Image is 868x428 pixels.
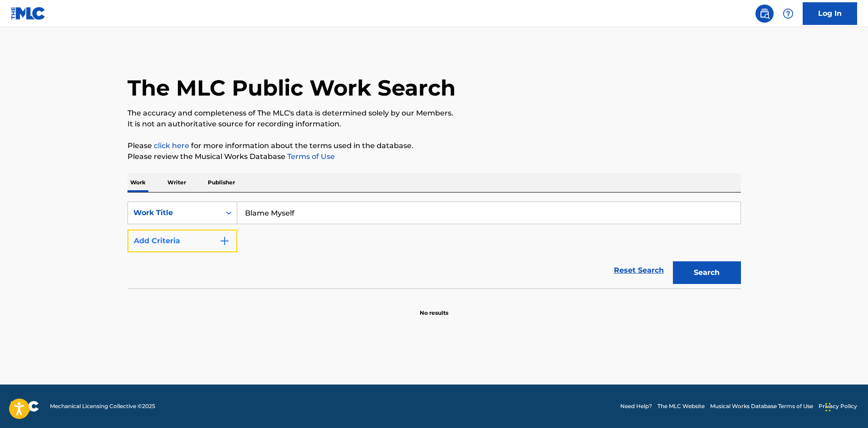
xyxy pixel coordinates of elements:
button: Add Criteria [128,230,237,252]
img: MLC Logo [11,7,46,20]
div: Drag [825,394,831,421]
iframe: Chat Widget [823,385,868,428]
p: It is not an authoritative source for recording information. [128,119,741,130]
a: Musical Works Database Terms of Use [710,402,813,410]
a: Reset Search [609,260,668,280]
a: Log In [803,2,857,25]
div: Work Title [133,207,215,218]
p: Work [128,173,148,192]
form: Search Form [128,202,741,289]
h1: The MLC Public Work Search [128,74,456,101]
img: 9d2ae6d4665cec9f34b9.svg [219,236,230,246]
a: Privacy Policy [819,402,857,410]
p: Please for more information about the terms used in the database. [128,140,741,151]
div: Help [779,5,797,23]
button: Search [673,261,741,284]
p: Writer [165,173,189,192]
a: Need Help? [620,402,652,410]
img: help [783,8,794,19]
p: No results [420,298,448,317]
a: Public Search [755,5,774,23]
p: Please review the Musical Works Database [128,151,741,162]
a: The MLC Website [657,402,705,410]
img: logo [11,401,39,412]
a: click here [154,141,189,150]
span: Mechanical Licensing Collective © 2025 [50,402,155,410]
p: Publisher [205,173,238,192]
a: Terms of Use [285,152,335,161]
p: The accuracy and completeness of The MLC's data is determined solely by our Members. [128,108,741,119]
img: search [759,8,770,19]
